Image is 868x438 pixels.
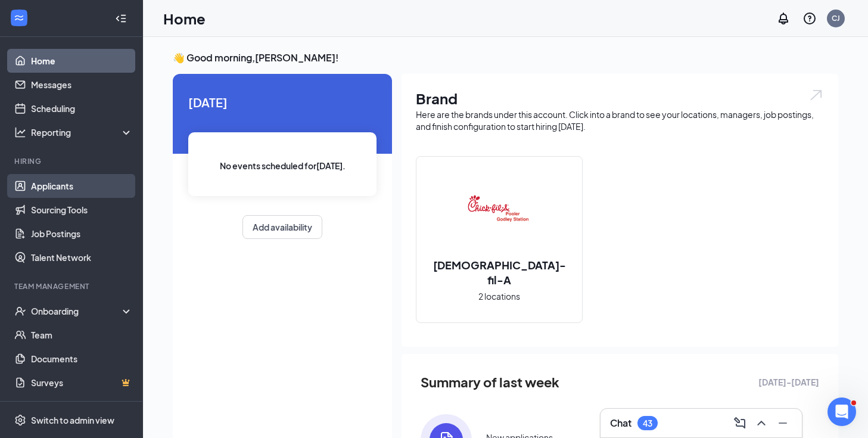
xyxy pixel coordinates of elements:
[31,323,133,347] a: Team
[31,222,133,246] a: Job Postings
[827,397,856,426] iframe: Intercom live chat
[14,156,130,166] div: Hiring
[610,417,631,430] h3: Chat
[752,414,771,433] button: ChevronUp
[461,176,537,253] img: Chick-fil-A
[31,198,133,222] a: Sourcing Tools
[31,414,114,426] div: Switch to admin view
[832,13,840,23] div: CJ
[31,305,123,317] div: Onboarding
[31,126,133,138] div: Reporting
[14,305,26,317] svg: UserCheck
[31,49,133,73] a: Home
[730,414,749,433] button: ComposeMessage
[776,416,790,430] svg: Minimize
[14,281,130,291] div: Team Management
[773,414,792,433] button: Minimize
[802,11,817,26] svg: QuestionInfo
[115,13,127,24] svg: Collapse
[31,174,133,198] a: Applicants
[14,126,26,138] svg: Analysis
[421,372,559,393] span: Summary of last week
[416,108,824,132] div: Here are the brands under this account. Click into a brand to see your locations, managers, job p...
[173,51,838,64] h3: 👋 Good morning, [PERSON_NAME] !
[643,418,652,428] div: 43
[808,88,824,102] img: open.6027fd2a22e1237b5b06.svg
[31,246,133,269] a: Talent Network
[733,416,747,430] svg: ComposeMessage
[31,371,133,394] a: SurveysCrown
[776,11,791,26] svg: Notifications
[188,93,377,111] span: [DATE]
[416,88,824,108] h1: Brand
[31,97,133,120] a: Scheduling
[31,347,133,371] a: Documents
[220,159,346,172] span: No events scheduled for [DATE] .
[416,257,582,287] h2: [DEMOGRAPHIC_DATA]-fil-A
[242,215,322,239] button: Add availability
[14,414,26,426] svg: Settings
[13,12,25,24] svg: WorkstreamLogo
[754,416,769,430] svg: ChevronUp
[478,290,520,303] span: 2 locations
[31,73,133,97] a: Messages
[758,375,819,389] span: [DATE] - [DATE]
[163,8,206,29] h1: Home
